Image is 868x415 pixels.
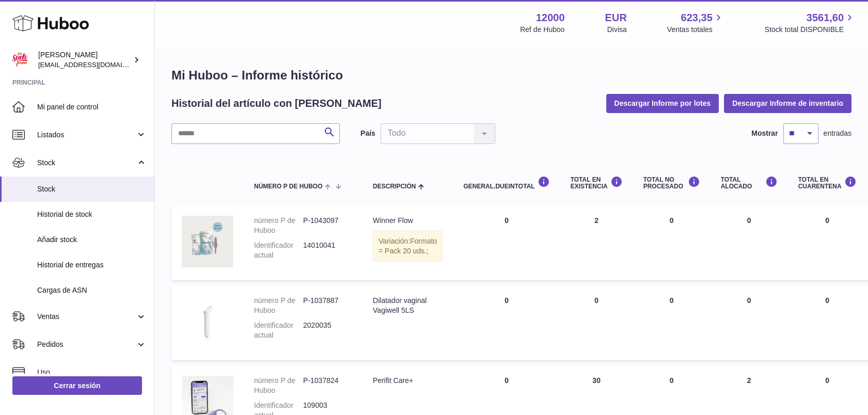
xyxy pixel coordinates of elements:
span: Descripción [373,183,416,190]
dd: P-1043097 [303,216,352,235]
dd: P-1037887 [303,296,352,315]
span: Ventas totales [667,25,724,35]
div: Winner Flow [373,216,443,226]
div: Total NO PROCESADO [643,176,700,190]
div: Total en EXISTENCIA [571,176,623,190]
td: 0 [711,205,788,280]
div: Divisa [607,25,627,35]
div: Ref de Huboo [520,25,564,35]
dt: número P de Huboo [254,376,303,395]
dt: número P de Huboo [254,216,303,235]
img: product image [182,216,233,267]
div: Total ALOCADO [721,176,778,190]
div: Perifit Care+ [373,376,443,386]
strong: 12000 [536,11,565,25]
span: Mi panel de control [37,102,147,112]
strong: EUR [605,11,627,25]
span: entradas [824,129,851,138]
a: 3561,60 Stock total DISPONIBLE [765,11,856,35]
div: [PERSON_NAME] [38,50,131,70]
span: Formato = Pack 20 uds.; [378,237,437,255]
div: Dilatador vaginal Vagiwell 5LS [373,296,443,315]
label: País [360,129,375,138]
dt: número P de Huboo [254,296,303,315]
td: 0 [633,205,711,280]
td: 0 [711,285,788,360]
span: 623,35 [681,11,713,25]
td: 0 [560,285,633,360]
td: 0 [453,205,560,280]
td: 2 [560,205,633,280]
dt: Identificador actual [254,241,303,260]
span: Historial de stock [37,210,147,219]
div: general.dueInTotal [463,176,549,190]
span: Ventas [37,312,136,322]
span: Stock total DISPONIBLE [765,25,856,35]
dd: P-1037824 [303,376,352,395]
span: Stock [37,158,136,168]
h2: Historial del artículo con [PERSON_NAME] [171,97,382,110]
span: 0 [825,376,829,385]
img: mar@ensuelofirme.com [12,52,28,68]
div: Variación: [373,231,443,262]
h1: Mi Huboo – Informe histórico [171,67,851,84]
dd: 2020035 [303,321,352,340]
span: 0 [825,216,829,225]
span: Uso [37,368,147,377]
a: Cerrar sesión [12,376,142,395]
span: Listados [37,130,136,140]
span: Cargas de ASN [37,285,147,295]
img: product image [182,296,233,347]
button: Descargar Informe de inventario [724,94,851,113]
a: 623,35 Ventas totales [667,11,724,35]
td: 0 [633,285,711,360]
span: [EMAIL_ADDRESS][DOMAIN_NAME] [38,60,152,69]
span: Añadir stock [37,235,147,245]
td: 0 [453,285,560,360]
span: Stock [37,184,147,194]
span: Pedidos [37,340,136,349]
span: número P de Huboo [254,183,322,190]
span: Historial de entregas [37,260,147,270]
span: 3561,60 [807,11,844,25]
label: Mostrar [751,129,778,138]
dt: Identificador actual [254,321,303,340]
button: Descargar Informe por lotes [606,94,719,113]
span: 0 [825,296,829,305]
dd: 14010041 [303,241,352,260]
div: Total en CUARENTENA [798,176,857,190]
